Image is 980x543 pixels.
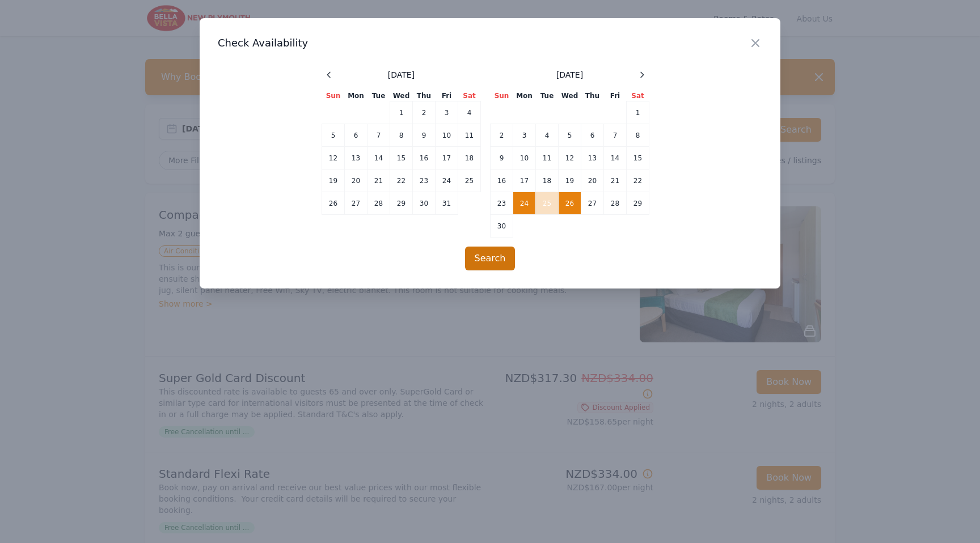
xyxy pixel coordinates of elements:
[627,101,649,124] td: 1
[413,147,436,169] td: 16
[559,147,581,169] td: 12
[458,101,481,124] td: 4
[345,91,367,101] th: Mon
[513,147,536,169] td: 10
[390,192,413,215] td: 29
[627,169,649,192] td: 22
[513,192,536,215] td: 24
[458,169,481,192] td: 25
[367,124,390,147] td: 7
[581,91,604,101] th: Thu
[413,91,436,101] th: Thu
[388,69,415,80] span: [DATE]
[581,147,604,169] td: 13
[322,91,345,101] th: Sun
[536,169,559,192] td: 18
[559,91,581,101] th: Wed
[491,147,513,169] td: 9
[436,192,458,215] td: 31
[413,192,436,215] td: 30
[536,147,559,169] td: 11
[367,91,390,101] th: Tue
[322,169,345,192] td: 19
[436,169,458,192] td: 24
[604,91,627,101] th: Fri
[345,124,367,147] td: 6
[436,91,458,101] th: Fri
[627,147,649,169] td: 15
[390,101,413,124] td: 1
[627,124,649,147] td: 8
[581,169,604,192] td: 20
[436,124,458,147] td: 10
[465,247,516,270] button: Search
[536,124,559,147] td: 4
[581,192,604,215] td: 27
[513,124,536,147] td: 3
[559,192,581,215] td: 26
[559,124,581,147] td: 5
[491,169,513,192] td: 16
[345,147,367,169] td: 13
[436,101,458,124] td: 3
[345,169,367,192] td: 20
[413,101,436,124] td: 2
[536,192,559,215] td: 25
[458,91,481,101] th: Sat
[367,192,390,215] td: 28
[491,91,513,101] th: Sun
[513,169,536,192] td: 17
[413,169,436,192] td: 23
[491,192,513,215] td: 23
[413,124,436,147] td: 9
[367,147,390,169] td: 14
[491,124,513,147] td: 2
[604,192,627,215] td: 28
[513,91,536,101] th: Mon
[556,69,583,80] span: [DATE]
[458,124,481,147] td: 11
[390,147,413,169] td: 15
[218,36,762,50] h3: Check Availability
[322,124,345,147] td: 5
[345,192,367,215] td: 27
[604,147,627,169] td: 14
[627,192,649,215] td: 29
[390,169,413,192] td: 22
[604,124,627,147] td: 7
[559,169,581,192] td: 19
[458,147,481,169] td: 18
[322,192,345,215] td: 26
[436,147,458,169] td: 17
[604,169,627,192] td: 21
[627,91,649,101] th: Sat
[536,91,559,101] th: Tue
[491,215,513,237] td: 30
[367,169,390,192] td: 21
[390,124,413,147] td: 8
[581,124,604,147] td: 6
[322,147,345,169] td: 12
[390,91,413,101] th: Wed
